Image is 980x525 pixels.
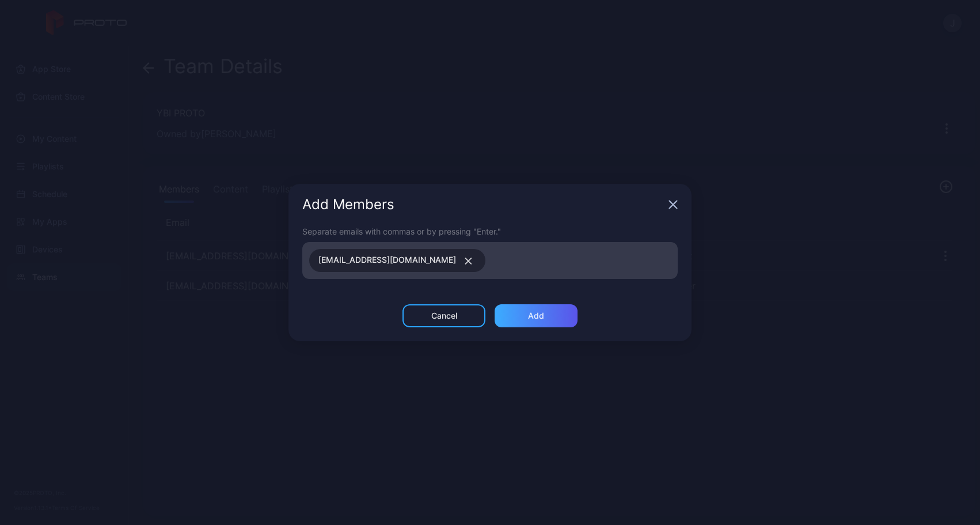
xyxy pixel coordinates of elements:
button: Cancel [402,304,485,327]
div: Separate emails with commas or by pressing "Enter." [302,225,678,237]
span: [EMAIL_ADDRESS][DOMAIN_NAME] [318,253,456,268]
div: Cancel [431,311,457,320]
div: Add Members [302,198,664,211]
div: Add [528,311,544,320]
button: Add [495,304,578,327]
